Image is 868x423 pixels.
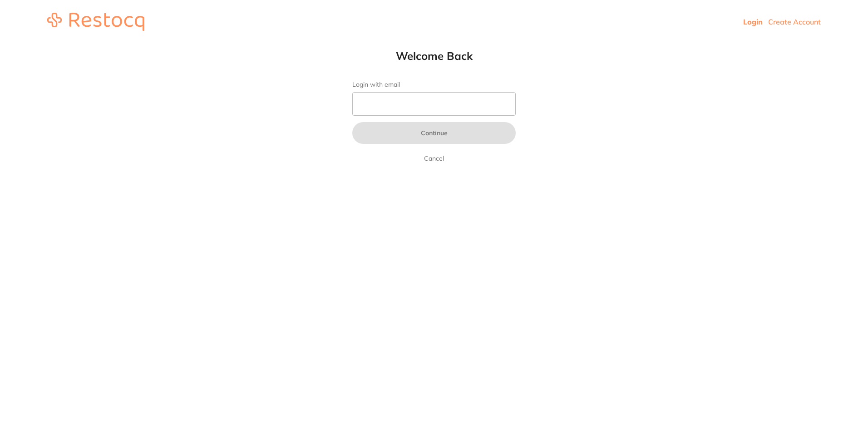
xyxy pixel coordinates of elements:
[334,49,534,63] h1: Welcome Back
[768,17,821,26] a: Create Account
[743,17,763,26] a: Login
[422,153,446,164] a: Cancel
[352,122,516,144] button: Continue
[352,81,516,89] label: Login with email
[47,13,144,31] img: restocq_logo.svg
